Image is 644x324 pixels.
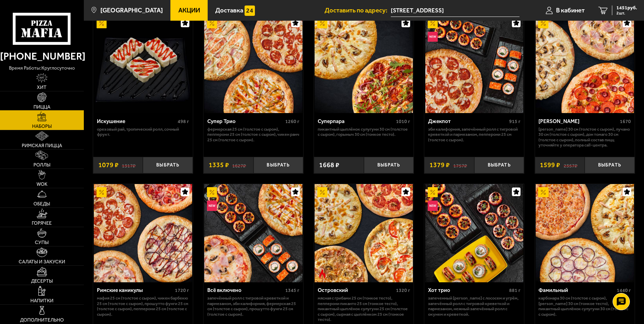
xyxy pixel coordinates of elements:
span: 1079 ₽ [98,162,119,168]
p: Ореховый рай, Тропический ролл, Сочный фрукт. [97,126,189,137]
span: WOK [37,182,47,187]
img: Фамильный [536,184,634,282]
span: 1260 г [285,119,299,124]
a: АкционныйРимские каникулы [93,184,193,282]
img: Акционный [317,18,327,28]
input: Ваш адрес доставки [391,4,519,17]
img: Новинка [207,201,217,211]
span: 2 шт. [616,11,637,15]
div: Римские каникулы [97,287,174,294]
div: Джекпот [428,118,507,125]
span: 1668 ₽ [319,162,339,168]
span: 1670 [620,119,631,124]
span: 881 г [509,287,521,293]
button: Выбрать [254,157,304,173]
a: АкционныйНовинкаДжекпот [424,15,524,113]
span: 1335 ₽ [209,162,229,168]
img: Акционный [538,187,548,197]
img: Супер Трио [204,15,303,113]
p: Запечённый ролл с тигровой креветкой и пармезаном, Эби Калифорния, Фермерская 25 см (толстое с сы... [207,295,300,317]
span: 1720 г [175,287,189,293]
span: Доставить по адресу: [325,7,391,14]
div: Всё включено [207,287,284,294]
span: Роллы [33,163,50,168]
button: Выбрать [364,157,414,173]
s: 1317 ₽ [122,162,136,168]
span: 1320 г [396,287,410,293]
button: Выбрать [143,157,193,173]
p: Мясная с грибами 25 см (тонкое тесто), Пепперони Пиканто 25 см (тонкое тесто), Пикантный цыплёнок... [318,295,410,322]
a: АкционныйХет Трик [535,15,635,113]
span: Наборы [32,124,52,129]
p: Фермерская 25 см (толстое с сыром), Пепперони 25 см (толстое с сыром), Чикен Ранч 25 см (толстое ... [207,126,300,143]
img: Новинка [428,32,438,42]
span: Супы [35,240,49,245]
p: Запеченный [PERSON_NAME] с лососем и угрём, Запечённый ролл с тигровой креветкой и пармезаном, Не... [428,295,521,317]
span: 1599 ₽ [540,162,560,168]
a: АкционныйИскушение [93,15,193,113]
span: 1010 г [396,119,410,124]
img: Островский [315,184,413,282]
p: Мафия 25 см (толстое с сыром), Чикен Барбекю 25 см (толстое с сыром), Прошутто Фунги 25 см (толст... [97,295,189,317]
img: Акционный [317,187,327,197]
span: 1345 г [285,287,299,293]
img: Акционный [207,187,217,197]
a: АкционныйНовинкаВсё включено [204,184,303,282]
button: Выбрать [474,157,524,173]
div: Островский [318,287,394,294]
span: [GEOGRAPHIC_DATA] [100,7,163,14]
span: Десерты [31,279,53,284]
img: Акционный [207,18,217,28]
img: Акционный [97,18,107,28]
img: Хот трио [425,184,524,282]
img: Римские каникулы [94,184,192,282]
button: Выбрать [585,157,635,173]
img: Новинка [428,201,438,211]
p: Пикантный цыплёнок сулугуни 30 см (толстое с сыром), Горыныч 30 см (тонкое тесто). [318,126,410,137]
span: 1379 ₽ [429,162,450,168]
img: 15daf4d41897b9f0e9f617042186c801.svg [245,6,255,16]
s: 1627 ₽ [232,162,246,168]
img: Хет Трик [536,15,634,113]
img: Акционный [538,18,548,28]
span: Горячее [32,221,52,226]
img: Искушение [94,15,192,113]
span: Акции [178,7,200,14]
img: Акционный [97,187,107,197]
a: АкционныйСупер Трио [204,15,303,113]
span: Салаты и закуски [19,260,65,264]
span: Доставка [215,7,243,14]
s: 2357 ₽ [564,162,577,168]
span: Римская пицца [22,143,62,148]
span: Дополнительно [20,318,64,323]
img: Акционный [428,187,438,197]
img: Всё включено [204,184,303,282]
span: Хит [37,85,47,90]
span: Напитки [30,298,53,303]
a: АкционныйНовинкаХот трио [424,184,524,282]
span: Пицца [33,105,50,110]
p: Карбонара 30 см (толстое с сыром), [PERSON_NAME] 30 см (тонкое тесто), Пикантный цыплёнок сулугун... [538,295,631,317]
p: Эби Калифорния, Запечённый ролл с тигровой креветкой и пармезаном, Пепперони 25 см (толстое с сыр... [428,126,521,143]
span: улица Турку, 23к1 [391,4,519,17]
span: 1440 г [617,287,631,293]
div: Хот трио [428,287,507,294]
span: В кабинет [556,7,585,14]
div: Супер Трио [207,118,284,125]
a: АкционныйФамильный [535,184,635,282]
span: 915 г [509,119,521,124]
img: Острое блюдо [317,269,327,279]
a: АкционныйОстрое блюдоОстровский [314,184,414,282]
img: Джекпот [425,15,524,113]
span: 1451 руб. [616,6,637,10]
img: Акционный [428,18,438,28]
s: 1757 ₽ [453,162,467,168]
p: [PERSON_NAME] 30 см (толстое с сыром), Лучано 30 см (толстое с сыром), Дон Томаго 30 см (толстое ... [538,126,631,148]
a: АкционныйСуперпара [314,15,414,113]
div: Фамильный [538,287,615,294]
span: Обеды [33,202,50,206]
div: Суперпара [318,118,394,125]
img: Суперпара [315,15,413,113]
span: 498 г [178,119,189,124]
div: Искушение [97,118,176,125]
